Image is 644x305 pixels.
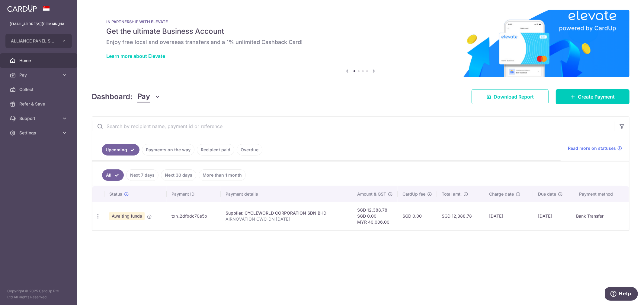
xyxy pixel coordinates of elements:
span: Collect [19,86,59,93]
span: Total amt. [442,191,462,197]
a: Next 30 days [161,169,196,181]
a: Overdue [237,144,262,156]
a: Create Payment [556,89,630,104]
span: translation missing: en.dashboard.dashboard_payments_table.bank_transfer [576,214,604,219]
th: Payment details [221,186,352,202]
th: Payment method [574,186,629,202]
input: Search by recipient name, payment id or reference [92,117,615,136]
span: Awaiting funds [109,212,145,220]
span: Download Report [494,93,534,100]
a: Download Report [472,89,549,104]
a: Next 7 days [126,169,159,181]
span: Charge date [489,191,514,197]
span: Home [19,58,59,64]
a: All [102,169,124,181]
span: CardUp fee [402,191,425,197]
span: Due date [538,191,556,197]
td: [DATE] [533,202,574,230]
p: IN PARTNERSHIP WITH ELEVATE [106,19,615,24]
span: Amount & GST [357,191,386,197]
td: [DATE] [484,202,533,230]
span: Status [109,191,122,197]
iframe: Opens a widget where you can find more information [605,287,638,302]
button: Pay [137,91,161,102]
a: Payments on the way [142,144,194,156]
td: SGD 12,388.78 SGD 0.00 MYR 40,006.00 [352,202,398,230]
img: CardUp [7,5,37,12]
a: Recipient paid [197,144,234,156]
span: Refer & Save [19,101,59,107]
h6: Enjoy free local and overseas transfers and a 1% unlimited Cashback Card! [106,39,615,46]
span: Support [19,115,59,121]
p: [EMAIL_ADDRESS][DOMAIN_NAME] [10,21,68,27]
h5: Get the ultimate Business Account [106,27,615,36]
span: Settings [19,130,59,136]
span: Read more on statuses [568,145,616,151]
h4: Dashboard: [92,91,133,102]
td: SGD 0.00 [398,202,437,230]
td: txn_2dfbdc70e5b [167,202,221,230]
th: Payment ID [167,186,221,202]
a: More than 1 month [199,169,246,181]
a: Read more on statuses [568,145,622,151]
span: ALLIANCE PANEL SYSTEM PTE. LTD. [11,38,56,44]
a: Upcoming [102,144,139,156]
span: Pay [137,91,150,102]
p: AIRNOVATION CWC-DN [DATE] [226,216,348,222]
a: Learn more about Elevate [106,53,165,59]
span: Pay [19,72,59,78]
button: ALLIANCE PANEL SYSTEM PTE. LTD. [5,34,72,48]
span: Create Payment [578,93,615,100]
div: Supplier. CYCLEWORLD CORPORATION SDN BHD [226,210,348,216]
td: SGD 12,388.78 [437,202,484,230]
img: Renovation banner [92,10,630,77]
